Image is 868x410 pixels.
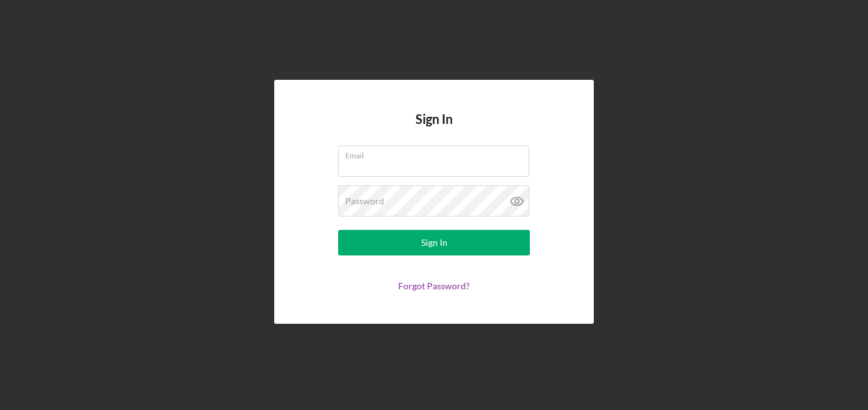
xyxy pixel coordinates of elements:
button: Sign In [338,230,530,255]
h4: Sign In [415,112,453,146]
label: Password [345,196,384,206]
label: Email [345,146,529,160]
div: Sign In [421,230,447,255]
a: Forgot Password? [398,280,470,291]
